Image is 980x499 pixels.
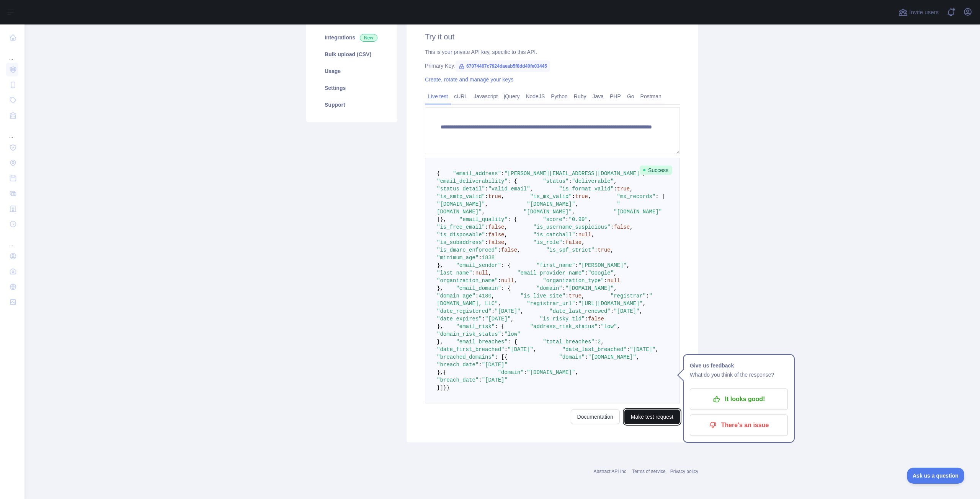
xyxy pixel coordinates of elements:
[443,369,446,375] span: {
[690,361,788,370] h1: Give us feedback
[624,410,680,424] button: Make test request
[569,293,582,299] span: true
[6,232,18,248] div: ...
[559,186,614,192] span: "is_format_valid"
[498,369,524,375] span: "domain"
[485,186,488,192] span: :
[456,262,501,268] span: "email_sender"
[604,278,607,284] span: :
[575,262,578,268] span: :
[640,166,672,175] span: Success
[479,293,492,299] span: 4180
[437,224,485,230] span: "is_free_email"
[498,301,501,307] span: ,
[581,239,585,245] span: ,
[617,323,620,330] span: ,
[565,293,568,299] span: :
[485,201,488,207] span: ,
[565,239,581,245] span: false
[643,301,646,307] span: ,
[559,354,585,360] span: "domain"
[578,301,643,307] span: "[URL][DOMAIN_NAME]"
[636,354,639,360] span: ,
[437,285,443,291] span: },
[456,339,507,345] span: "email_breaches"
[315,63,388,80] a: Usage
[520,293,565,299] span: "is_live_site"
[598,339,601,345] span: 2
[670,469,698,474] a: Privacy policy
[530,186,533,192] span: ,
[548,90,571,102] a: Python
[598,247,611,253] span: true
[482,209,485,215] span: ,
[437,247,498,253] span: "is_dmarc_enforced"
[501,193,504,200] span: ,
[646,293,649,299] span: :
[425,48,680,56] div: This is your private API key, specific to this API.
[630,186,633,192] span: ,
[488,239,504,245] span: false
[451,90,470,102] a: cURL
[591,232,594,238] span: ,
[440,385,443,391] span: ]
[611,224,614,230] span: :
[446,385,449,391] span: }
[595,247,598,253] span: :
[562,239,565,245] span: :
[562,346,627,353] span: "date_last_breached"
[479,255,482,261] span: :
[456,285,501,291] span: "email_domain"
[690,388,788,410] button: It looks good!
[614,186,617,192] span: :
[624,90,637,102] a: Go
[907,468,965,484] iframe: Toggle Customer Support
[523,90,548,102] a: NodeJS
[611,293,646,299] span: "registrar"
[630,224,633,230] span: ,
[6,46,18,61] div: ...
[588,354,636,360] span: "[DOMAIN_NAME]"
[501,247,517,253] span: false
[543,178,568,184] span: "status"
[488,232,504,238] span: false
[437,362,479,368] span: "breach_date"
[572,178,614,184] span: "deliverable"
[524,369,527,375] span: :
[453,171,501,177] span: "email_address"
[696,393,782,406] p: It looks good!
[456,60,550,72] span: 67074467c7924daeab5f8dd40fe03445
[614,209,662,215] span: "[DOMAIN_NAME]"
[437,255,479,261] span: "minimum_age"
[614,285,617,291] span: ,
[614,224,630,230] span: false
[637,90,665,102] a: Postman
[543,339,594,345] span: "total_breaches"
[437,278,498,284] span: "organization_name"
[437,239,485,245] span: "is_subaddress"
[437,323,443,330] span: },
[504,331,520,337] span: "low"
[527,201,575,207] span: "[DOMAIN_NAME]"
[488,186,530,192] span: "valid_email"
[475,293,479,299] span: :
[617,186,630,192] span: true
[485,232,488,238] span: :
[530,193,572,200] span: "is_mx_valid"
[598,323,601,330] span: :
[639,308,642,314] span: ,
[546,247,595,253] span: "is_spf_strict"
[540,316,585,322] span: "is_risky_tld"
[437,262,443,268] span: },
[588,193,591,200] span: ,
[488,270,491,276] span: ,
[585,354,588,360] span: :
[504,354,507,360] span: {
[517,270,585,276] span: "email_provider_name"
[437,346,504,353] span: "date_first_breached"
[543,278,604,284] span: "organization_type"
[498,247,501,253] span: :
[437,354,495,360] span: "breached_domains"
[495,323,504,330] span: : {
[533,224,611,230] span: "is_username_suspicious"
